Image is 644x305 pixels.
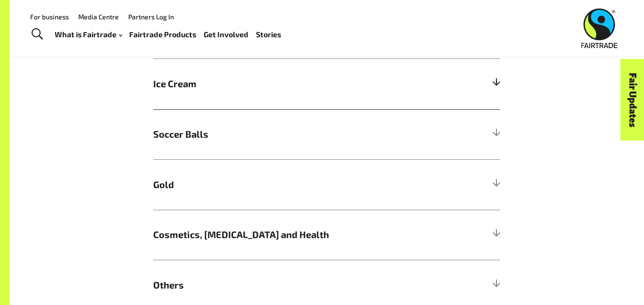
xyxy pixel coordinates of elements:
span: Soccer Balls [153,127,413,141]
a: Partners Log In [128,13,174,21]
a: What is Fairtrade [55,28,122,41]
span: Others [153,278,413,292]
a: For business [30,13,69,21]
a: Stories [256,28,281,41]
a: Media Centre [78,13,119,21]
a: Get Involved [204,28,248,41]
span: Ice Cream [153,77,413,91]
span: Cosmetics, [MEDICAL_DATA] and Health [153,228,413,242]
img: Fairtrade Australia New Zealand logo [581,8,618,48]
a: Fairtrade Products [129,28,196,41]
a: Toggle Search [25,23,49,46]
span: Gold [153,178,413,192]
